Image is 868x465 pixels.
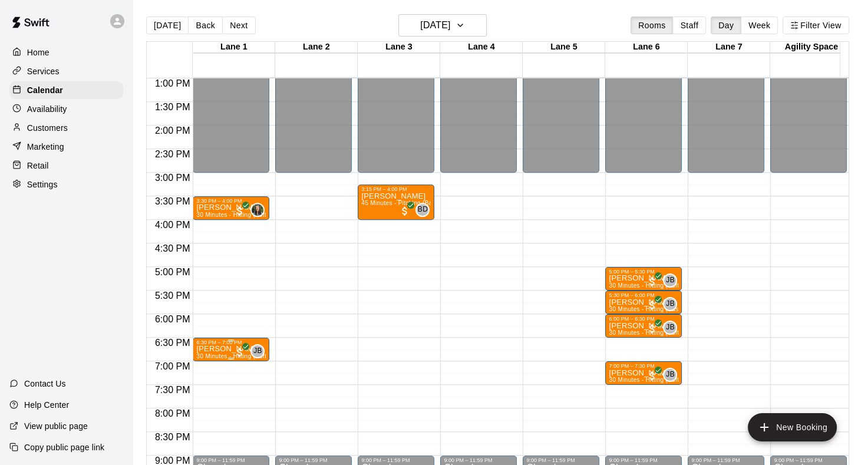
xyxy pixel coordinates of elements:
div: Lane 7 [688,42,770,53]
button: Staff [672,17,706,34]
span: All customers have paid [234,205,246,217]
div: Joseph Bauserman [663,273,677,288]
div: Lane 3 [358,42,440,53]
span: 6:00 PM [152,314,193,324]
a: Customers [9,119,123,137]
span: 30 Minutes - Hitting (Softball) [609,329,691,336]
span: All customers have paid [646,370,658,382]
span: JB [666,322,675,334]
div: 5:30 PM – 6:00 PM [609,292,678,298]
a: Marketing [9,138,123,156]
span: JB [253,345,262,357]
div: 5:00 PM – 5:30 PM [609,269,678,275]
div: 9:00 PM – 11:59 PM [361,457,431,463]
div: 9:00 PM – 11:59 PM [279,457,348,463]
span: Joseph Bauserman [668,273,677,288]
span: 30 Minutes - Hitting (Softball) [609,377,691,383]
p: Settings [27,179,58,190]
span: BD [418,204,428,216]
span: 1:00 PM [152,78,193,88]
div: Lane 5 [523,42,605,53]
span: 3:00 PM [152,173,193,183]
span: All customers have paid [646,323,658,335]
div: 3:15 PM – 4:00 PM: William Bell [358,184,434,220]
p: Copy public page link [24,441,104,453]
div: 9:00 PM – 11:59 PM [691,457,761,463]
span: 30 Minutes - Hitting (Softball) [609,282,691,289]
div: Lane 4 [440,42,523,53]
span: 30 Minutes - Hitting (Softball) [196,212,278,218]
div: 5:00 PM – 5:30 PM: Sloane Abedrabo [605,267,682,291]
h6: [DATE] [420,17,450,34]
span: Bryce Dahnert [420,203,430,217]
a: Calendar [9,81,123,99]
span: 2:00 PM [152,126,193,136]
div: Services [9,62,123,80]
button: add [748,413,837,441]
span: 45 Minutes - Pitching (Baseball) [361,200,451,206]
button: Rooms [631,17,673,34]
a: Home [9,44,123,61]
div: Lane 2 [275,42,358,53]
span: Joseph Bauserman [668,297,677,311]
span: JB [666,369,675,381]
div: 6:30 PM – 7:00 PM: Lauren McIntosh [193,338,269,361]
img: Megan MacDonald [252,204,263,216]
span: 30 Minutes - Hitting (Baseball) [609,306,694,312]
div: Agility Space [770,42,853,53]
span: 4:00 PM [152,220,193,230]
span: All customers have paid [399,205,411,217]
div: 7:00 PM – 7:30 PM: Cora Phillips [605,361,682,385]
div: Joseph Bauserman [663,368,677,382]
p: Marketing [27,141,64,153]
button: Next [222,17,255,34]
p: View public page [24,420,88,432]
p: Home [27,47,49,58]
button: Week [741,17,778,34]
span: 30 Minutes - Hitting (Softball) [196,353,278,360]
span: Joseph Bauserman [255,344,265,358]
p: Calendar [27,84,63,96]
div: Bryce Dahnert [415,203,430,217]
button: [DATE] [146,17,189,34]
button: [DATE] [398,14,487,37]
span: 7:00 PM [152,361,193,371]
a: Availability [9,100,123,118]
span: 8:00 PM [152,408,193,418]
div: 7:00 PM – 7:30 PM [609,363,678,369]
div: Lane 6 [605,42,688,53]
button: Day [711,17,741,34]
div: Joseph Bauserman [250,344,265,358]
div: Joseph Bauserman [663,297,677,311]
span: 3:30 PM [152,196,193,206]
div: 9:00 PM – 11:59 PM [444,457,513,463]
span: 8:30 PM [152,432,193,442]
div: 9:00 PM – 11:59 PM [774,457,843,463]
span: Joseph Bauserman [668,321,677,335]
div: 3:30 PM – 4:00 PM [196,198,266,204]
div: 6:00 PM – 6:30 PM: Sofia Furnari [605,314,682,338]
span: 2:30 PM [152,149,193,159]
span: 4:30 PM [152,243,193,253]
span: JB [666,275,675,286]
span: 5:00 PM [152,267,193,277]
span: Joseph Bauserman [668,368,677,382]
span: All customers have paid [234,347,246,358]
div: 9:00 PM – 11:59 PM [526,457,596,463]
button: Filter View [783,17,849,34]
a: Settings [9,176,123,193]
div: 3:30 PM – 4:00 PM: Paige Marshall [193,196,269,220]
a: Retail [9,157,123,174]
button: Back [188,17,223,34]
span: 1:30 PM [152,102,193,112]
div: 3:15 PM – 4:00 PM [361,186,431,192]
span: All customers have paid [646,276,658,288]
p: Customers [27,122,68,134]
span: JB [666,298,675,310]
